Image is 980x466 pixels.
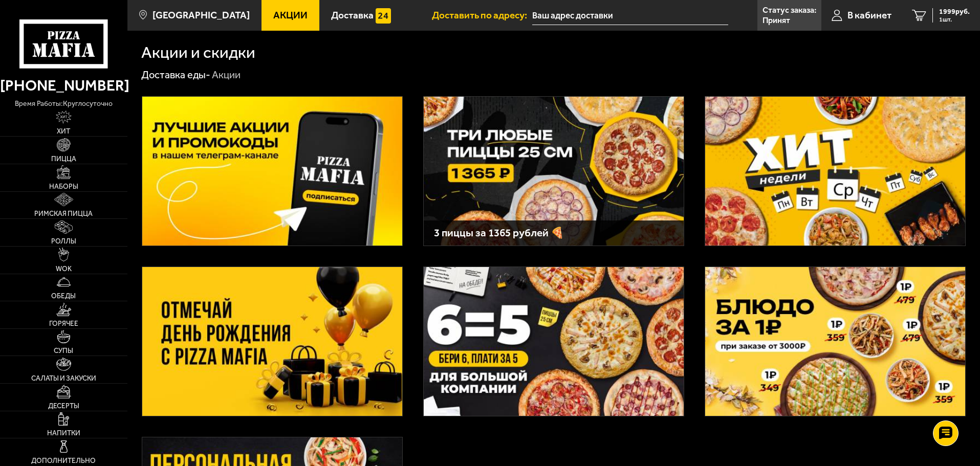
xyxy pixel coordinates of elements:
[153,10,250,20] span: [GEOGRAPHIC_DATA]
[34,210,93,217] span: Римская пицца
[54,347,73,354] span: Супы
[49,183,78,190] span: Наборы
[939,8,970,15] span: 1999 руб.
[763,6,816,14] p: Статус заказа:
[31,457,96,464] span: Дополнительно
[47,430,80,437] span: Напитки
[532,6,728,25] input: Ваш адрес доставки
[57,128,70,135] span: Хит
[141,45,255,61] h1: Акции и скидки
[331,10,374,20] span: Доставка
[423,96,684,246] a: 3 пиццы за 1365 рублей 🍕
[56,265,72,273] span: WOK
[51,293,76,300] span: Обеды
[31,375,96,382] span: Салаты и закуски
[847,10,891,20] span: В кабинет
[432,10,532,20] span: Доставить по адресу:
[273,10,308,20] span: Акции
[51,156,76,163] span: Пицца
[48,403,79,410] span: Десерты
[51,238,76,245] span: Роллы
[376,8,391,24] img: 15daf4d41897b9f0e9f617042186c801.svg
[49,320,78,327] span: Горячее
[939,16,970,23] span: 1 шт.
[212,69,241,82] div: Акции
[763,16,790,25] p: Принят
[434,228,673,238] h3: 3 пиццы за 1365 рублей 🍕
[141,69,210,81] a: Доставка еды-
